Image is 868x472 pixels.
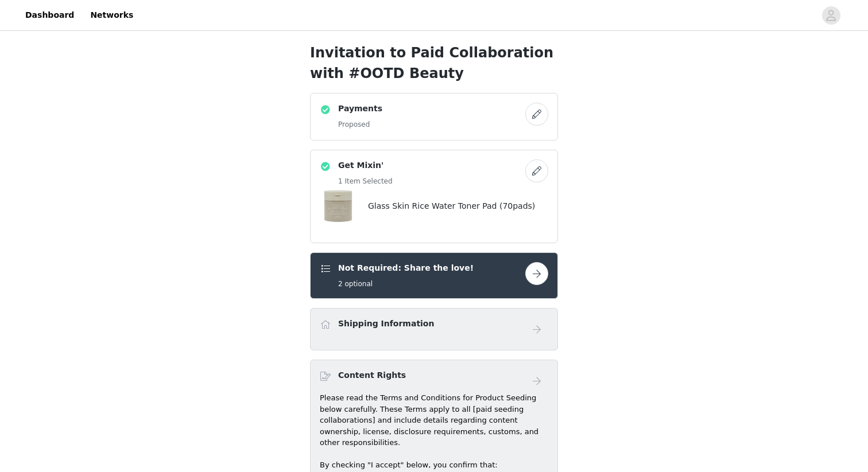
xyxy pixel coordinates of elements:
[338,262,474,274] h4: Not Required: Share the love!
[338,176,393,186] h5: 1 Item Selected
[83,2,140,28] a: Networks
[310,252,558,299] div: Not Required: Share the love!
[338,369,406,381] h4: Content Rights
[310,150,558,243] div: Get Mixin'
[368,200,535,212] h4: Glass Skin Rice Water Toner Pad (70pads)
[826,6,836,25] div: avatar
[338,318,434,330] h4: Shipping Information
[310,308,558,350] div: Shipping Information
[338,279,474,289] h5: 2 optional
[310,42,558,84] h1: Invitation to Paid Collaboration with #OOTD Beauty
[338,159,393,171] h4: Get Mixin'
[338,119,382,130] h5: Proposed
[310,93,558,141] div: Payments
[18,2,81,28] a: Dashboard
[320,188,356,224] img: Glass Skin Rice Water Toner Pad (70pads)
[338,103,382,115] h4: Payments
